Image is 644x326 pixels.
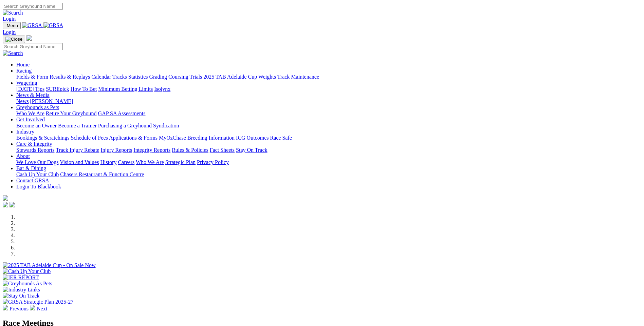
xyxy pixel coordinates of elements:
[16,98,641,104] div: News & Media
[16,178,49,183] a: Contact GRSA
[16,159,58,165] a: We Love Our Dogs
[16,171,59,177] a: Cash Up Your Club
[16,80,37,86] a: Wagering
[98,123,152,128] a: Purchasing a Greyhound
[16,68,32,74] a: Racing
[159,135,186,141] a: MyOzChase
[187,135,235,141] a: Breeding Information
[3,50,23,56] img: Search
[16,147,641,153] div: Care & Integrity
[71,135,108,141] a: Schedule of Fees
[30,306,47,311] a: Next
[16,153,30,159] a: About
[109,135,158,141] a: Applications & Forms
[37,306,47,311] span: Next
[50,74,90,80] a: Results & Replays
[16,74,641,80] div: Racing
[112,74,127,80] a: Tracks
[270,135,292,141] a: Race Safe
[3,202,8,207] img: facebook.svg
[16,165,46,171] a: Bar & Dining
[133,147,170,153] a: Integrity Reports
[60,159,99,165] a: Vision and Values
[3,281,52,287] img: Greyhounds As Pets
[258,74,276,80] a: Weights
[43,22,63,28] img: GRSA
[46,110,97,116] a: Retire Your Greyhound
[100,147,132,153] a: Injury Reports
[16,171,641,178] div: Bar & Dining
[46,86,69,92] a: SUREpick
[16,129,34,135] a: Industry
[165,159,196,165] a: Strategic Plan
[26,35,32,41] img: logo-grsa-white.png
[3,16,16,22] a: Login
[10,202,15,207] img: twitter.svg
[3,299,73,305] img: GRSA Strategic Plan 2025-27
[91,74,111,80] a: Calendar
[3,43,63,50] input: Search
[3,10,23,16] img: Search
[16,117,45,122] a: Get Involved
[3,268,51,274] img: Cash Up Your Club
[149,74,167,80] a: Grading
[172,147,208,153] a: Rules & Policies
[16,159,641,165] div: About
[98,110,146,116] a: GAP SA Assessments
[16,92,50,98] a: News & Media
[58,123,97,128] a: Become a Trainer
[236,147,267,153] a: Stay On Track
[71,86,97,92] a: How To Bet
[16,86,44,92] a: [DATE] Tips
[30,305,35,310] img: chevron-right-pager-white.svg
[10,306,29,311] span: Previous
[16,135,69,141] a: Bookings & Scratchings
[189,74,202,80] a: Trials
[30,98,73,104] a: [PERSON_NAME]
[16,74,48,80] a: Fields & Form
[16,86,641,92] div: Wagering
[16,123,57,128] a: Become an Owner
[128,74,148,80] a: Statistics
[98,86,153,92] a: Minimum Betting Limits
[3,287,40,293] img: Industry Links
[210,147,235,153] a: Fact Sheets
[16,110,641,117] div: Greyhounds as Pets
[153,123,179,128] a: Syndication
[16,184,61,189] a: Login To Blackbook
[100,159,116,165] a: History
[168,74,188,80] a: Coursing
[3,305,8,310] img: chevron-left-pager-white.svg
[3,306,30,311] a: Previous
[16,141,52,147] a: Care & Integrity
[3,22,21,29] button: Toggle navigation
[236,135,269,141] a: ICG Outcomes
[22,22,42,28] img: GRSA
[3,36,25,43] button: Toggle navigation
[16,62,30,67] a: Home
[5,37,22,42] img: Close
[16,104,59,110] a: Greyhounds as Pets
[203,74,257,80] a: 2025 TAB Adelaide Cup
[3,262,96,268] img: 2025 TAB Adelaide Cup - On Sale Now
[56,147,99,153] a: Track Injury Rebate
[60,171,144,177] a: Chasers Restaurant & Function Centre
[3,3,63,10] input: Search
[16,98,29,104] a: News
[277,74,319,80] a: Track Maintenance
[3,29,16,35] a: Login
[154,86,170,92] a: Isolynx
[3,293,39,299] img: Stay On Track
[16,135,641,141] div: Industry
[197,159,229,165] a: Privacy Policy
[16,123,641,129] div: Get Involved
[7,23,18,28] span: Menu
[3,195,8,201] img: logo-grsa-white.png
[16,147,54,153] a: Stewards Reports
[118,159,134,165] a: Careers
[136,159,164,165] a: Who We Are
[16,110,44,116] a: Who We Are
[3,274,39,281] img: IER REPORT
